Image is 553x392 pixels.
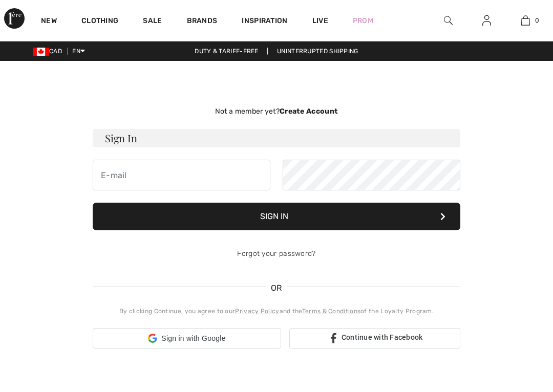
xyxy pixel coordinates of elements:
div: By clicking Continue, you agree to our and the of the Loyalty Program. [93,307,460,316]
a: Live [312,15,328,26]
span: OR [266,282,287,294]
span: CAD [33,48,66,55]
div: Not a member yet? [93,106,460,117]
a: Brands [187,16,218,27]
div: Sign in with Google [93,328,281,349]
a: New [41,16,57,27]
img: 1ère Avenue [4,8,25,29]
span: 0 [535,16,539,25]
a: Terms & Conditions [302,308,360,315]
span: Continue with Facebook [342,333,423,341]
a: Sale [143,16,162,27]
img: My Info [482,14,491,27]
a: 0 [506,14,544,27]
button: Sign In [93,203,460,230]
span: Sign in with Google [161,333,225,344]
strong: Create Account [280,107,338,116]
a: Sign In [474,14,499,27]
a: Clothing [81,16,118,27]
a: Prom [353,15,373,26]
span: Inspiration [242,16,287,27]
span: EN [72,48,85,55]
input: E-mail [93,160,270,190]
a: Privacy Policy [235,308,279,315]
a: Forgot your password? [237,249,315,258]
a: Continue with Facebook [289,328,460,349]
img: search the website [444,14,453,27]
img: My Bag [521,14,530,27]
img: Canadian Dollar [33,48,49,56]
h3: Sign In [93,129,460,147]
